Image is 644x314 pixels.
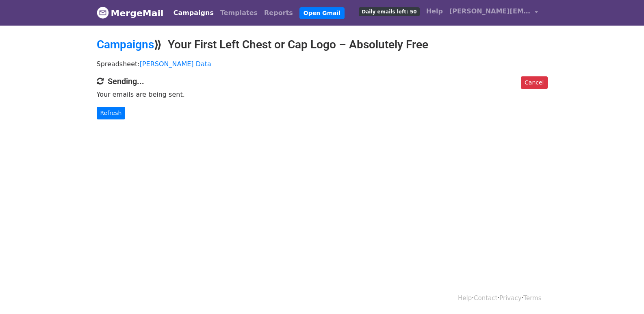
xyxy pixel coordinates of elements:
[97,76,548,86] h4: Sending...
[299,7,345,19] a: Open Gmail
[474,295,497,302] a: Contact
[97,6,109,19] img: MergeMail logo
[97,38,548,52] h2: ⟫ Your First Left Chest or Cap Logo – Absolutely Free
[170,5,217,21] a: Campaigns
[356,3,423,19] a: Daily emails left: 50
[217,5,261,21] a: Templates
[97,107,126,119] a: Refresh
[499,295,521,302] a: Privacy
[449,6,531,16] span: [PERSON_NAME][EMAIL_ADDRESS][DOMAIN_NAME]
[140,60,211,68] a: [PERSON_NAME] Data
[359,7,419,16] span: Daily emails left: 50
[97,90,548,99] p: Your emails are being sent.
[458,295,472,302] a: Help
[446,3,541,22] a: [PERSON_NAME][EMAIL_ADDRESS][DOMAIN_NAME]
[97,4,164,22] a: MergeMail
[97,38,154,51] a: Campaigns
[261,5,296,21] a: Reports
[521,76,547,89] a: Cancel
[423,3,446,19] a: Help
[603,275,644,314] iframe: Chat Widget
[97,60,548,68] p: Spreadsheet:
[523,295,541,302] a: Terms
